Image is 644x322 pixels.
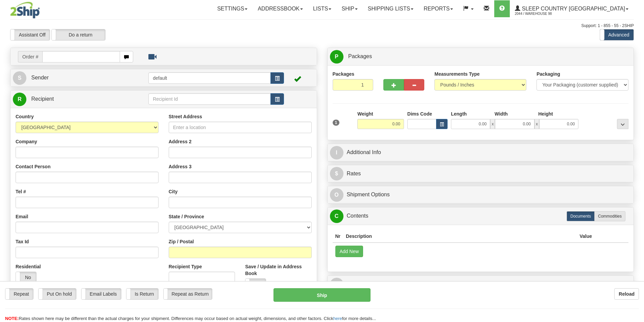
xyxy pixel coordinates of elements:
[10,23,634,29] div: Support: 1 - 855 - 55 - 2SHIP
[13,71,26,85] span: S
[16,163,50,170] label: Contact Person
[567,211,595,221] label: Documents
[10,2,40,19] img: logo2044.jpg
[538,110,553,117] label: Height
[536,71,560,77] label: Packaging
[164,289,212,299] label: Repeat as Return
[628,126,643,195] iframe: chat widget
[5,316,19,321] span: NOTE:
[16,238,29,245] label: Tax Id
[510,0,634,17] a: Sleep Country [GEOGRAPHIC_DATA] 2044 / Warehouse 98
[348,53,372,59] span: Packages
[617,119,628,129] div: ...
[52,29,105,40] label: Do a return
[330,209,631,223] a: CContents
[619,291,635,297] b: Reload
[126,289,158,299] label: Is Return
[594,211,625,221] label: Commodities
[169,213,204,220] label: State / Province
[343,230,577,243] th: Description
[407,110,432,117] label: Dims Code
[419,0,458,17] a: Reports
[357,110,373,117] label: Weight
[520,6,625,11] span: Sleep Country [GEOGRAPHIC_DATA]
[13,92,134,106] a: R Recipient
[169,113,202,120] label: Street Address
[18,51,42,63] span: Order #
[13,93,26,106] span: R
[81,289,121,299] label: Email Labels
[330,50,343,64] span: P
[515,10,566,17] span: 2044 / Warehouse 98
[31,96,54,102] span: Recipient
[330,278,343,291] span: R
[330,146,631,159] a: IAdditional Info
[333,316,342,321] a: here
[16,263,41,270] label: Residential
[39,289,76,299] label: Put On hold
[245,263,311,277] label: Save / Update in Address Book
[330,277,631,291] a: RReturn Shipment
[330,50,631,64] a: P Packages
[330,146,343,159] span: I
[330,209,343,223] span: C
[330,167,343,180] span: $
[245,279,266,290] label: No
[333,230,343,243] th: Nr
[333,71,355,77] label: Packages
[495,110,508,117] label: Width
[308,0,336,17] a: Lists
[169,188,177,195] label: City
[169,163,192,170] label: Address 3
[169,122,312,133] input: Enter a location
[16,138,37,145] label: Company
[31,75,49,80] span: Sender
[330,167,631,181] a: $Rates
[13,71,148,85] a: S Sender
[10,29,50,40] label: Assistant Off
[16,113,34,120] label: Country
[451,110,467,117] label: Length
[16,213,28,220] label: Email
[577,230,595,243] th: Value
[148,93,271,105] input: Recipient Id
[148,72,271,84] input: Sender Id
[333,120,340,126] span: 1
[16,188,26,195] label: Tel #
[434,71,480,77] label: Measurements Type
[5,289,33,299] label: Repeat
[600,29,634,40] label: Advanced
[169,238,194,245] label: Zip / Postal
[336,0,362,17] a: Ship
[169,263,202,270] label: Recipient Type
[614,288,639,300] button: Reload
[335,246,363,257] button: Add New
[330,188,343,202] span: O
[169,138,192,145] label: Address 2
[273,288,371,302] button: Ship
[253,0,308,17] a: Addressbook
[16,272,36,283] label: No
[534,119,539,129] span: x
[363,0,419,17] a: Shipping lists
[212,0,253,17] a: Settings
[490,119,495,129] span: x
[330,188,631,202] a: OShipment Options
